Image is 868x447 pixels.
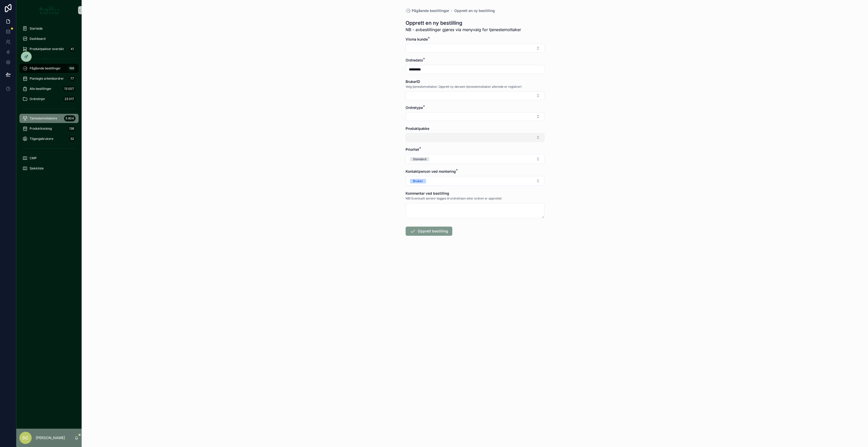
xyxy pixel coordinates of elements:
div: scrollable content [16,20,82,180]
a: Dashboard [19,34,79,43]
span: Alle bestillinger [30,87,52,91]
a: Startside [19,24,79,33]
span: NB! Eventuelt serienr legges til ordrelinjen etter ordren er opprettet [406,196,502,201]
a: Ordrelinjer23 017 [19,94,79,104]
p: [PERSON_NAME] [36,435,65,440]
div: 169 [68,65,76,71]
span: Produktpakker oversikt [30,47,64,51]
span: Planlagte arbeidsordrer [30,77,64,81]
span: Kommentar ved bestilling [406,191,449,195]
div: 13 007 [63,86,76,92]
a: Opprett en ny bestilling [454,8,495,13]
button: Select Button [406,133,544,142]
div: 77 [69,76,76,82]
div: Bruker [413,179,423,183]
span: Tjenestemottakere [30,116,57,120]
button: Select Button [406,91,544,100]
span: Pågående bestillinger [412,8,449,13]
a: Planlagte arbeidsordrer77 [19,74,79,83]
span: Visma kunde [406,37,428,41]
span: DC [22,435,29,441]
a: Produktkatalog138 [19,124,79,133]
span: Pågående bestillinger [30,66,61,70]
span: CMP [30,156,37,160]
a: Pågående bestillinger169 [19,64,79,73]
span: Kontaktperson ved montering [406,169,456,173]
span: BrukerID [406,79,420,84]
a: Produktpakker oversikt41 [19,44,79,54]
button: Select Button [406,112,544,121]
div: 138 [68,126,76,132]
span: Produktpakke [406,126,429,131]
div: 5 804 [64,115,76,121]
span: Ordrelinjer [30,97,45,101]
span: Ordredato [406,58,423,62]
div: 32 [69,136,76,142]
h1: Opprett en ny bestilling [406,19,521,27]
span: Ordretype [406,105,423,110]
button: Select Button [406,154,544,164]
span: Tilgangsbrukere [30,137,53,141]
a: Sjekkliste [19,164,79,173]
span: Produktkatalog [30,127,52,131]
a: Tjenestemottakere5 804 [19,114,79,123]
a: Pågående bestillinger [406,8,449,13]
div: 41 [69,46,76,52]
span: Prioritet [406,147,419,152]
a: Alle bestillinger13 007 [19,84,79,93]
span: NB - avbestillinger gjøres via menyvalg for tjenestemottaker [406,27,521,33]
img: App logo [39,6,59,14]
button: Select Button [406,176,544,186]
span: Startside [30,27,43,31]
a: Tilgangsbrukere32 [19,134,79,143]
span: Velg tjenestemottaker. Opprett ny dersom tjenestemottaker allerede er registrert [406,85,522,89]
a: CMP [19,154,79,163]
button: Select Button [406,44,544,53]
span: Dashboard [30,37,45,41]
span: Sjekkliste [30,166,44,170]
div: Standard [413,157,426,161]
div: 23 017 [63,96,76,102]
